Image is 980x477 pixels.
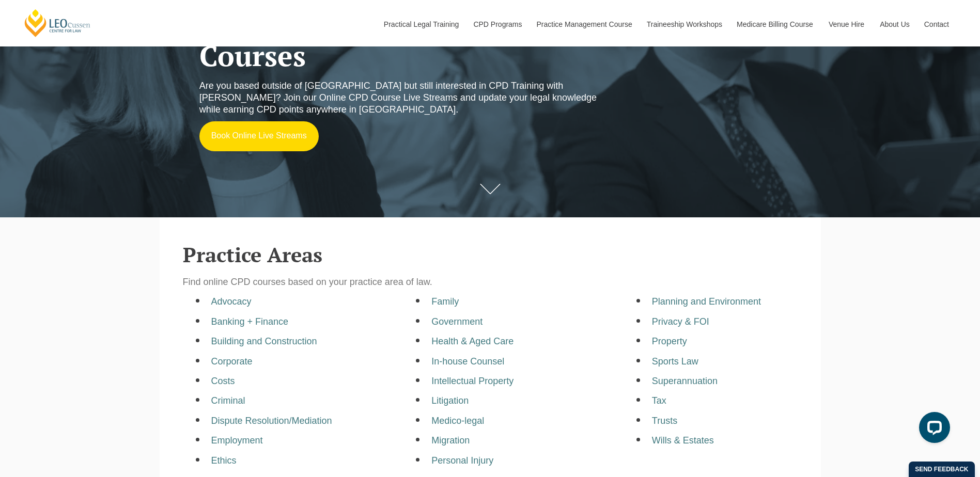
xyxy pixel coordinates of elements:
a: CPD Programs [465,2,528,46]
a: Planning and Environment [652,296,761,307]
a: Employment [211,435,263,446]
a: Building and Construction [211,336,317,346]
a: Contact [916,2,957,46]
a: Practice Management Course [529,2,639,46]
a: Migration [431,435,470,446]
a: Privacy & FOI [652,316,709,327]
a: Personal Injury [431,455,493,466]
a: Litigation [431,395,469,406]
a: Sports Law [652,356,698,367]
a: Superannuation [652,376,718,386]
a: About Us [872,2,916,46]
a: Practical Legal Training [376,2,466,46]
a: Intellectual Property [431,376,514,386]
a: Costs [211,376,235,386]
a: Health & Aged Care [431,336,514,346]
a: Traineeship Workshops [639,2,729,46]
a: Dispute Resolution/Mediation [211,416,332,426]
a: Government [431,316,483,327]
a: Ethics [211,455,237,466]
a: In-house Counsel [431,356,504,367]
a: Banking + Finance [211,316,289,327]
a: Family [431,296,459,307]
a: Venue Hire [821,2,872,46]
a: Wills & Estates [652,435,714,446]
a: Property [652,336,687,346]
a: Criminal [211,395,245,406]
iframe: LiveChat chat widget [911,408,954,451]
p: Find online CPD courses based on your practice area of law. [183,276,798,288]
a: Corporate [211,356,253,367]
a: Advocacy [211,296,252,307]
p: Are you based outside of [GEOGRAPHIC_DATA] but still interested in CPD Training with [PERSON_NAME... [199,80,606,116]
h2: Practice Areas [183,243,798,266]
a: Tax [652,395,666,406]
h1: Live Stream Online CPD Courses [199,9,606,71]
a: Medico-legal [431,416,484,426]
a: Book Online Live Streams [199,121,319,151]
a: Medicare Billing Course [729,2,821,46]
a: Trusts [652,416,677,426]
a: [PERSON_NAME] Centre for Law [23,8,92,38]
